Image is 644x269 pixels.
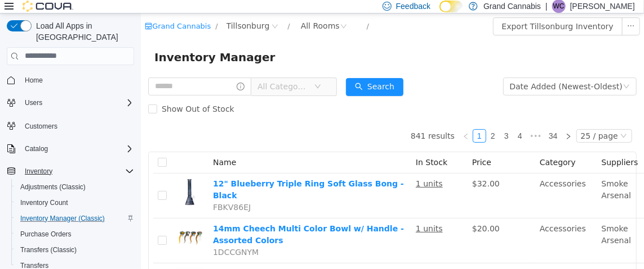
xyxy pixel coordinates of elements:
button: Customers [2,117,139,134]
button: Purchase Orders [11,226,139,242]
button: Users [2,95,139,111]
span: Inventory [25,167,52,176]
a: 3 [359,116,372,129]
span: $20.00 [331,211,359,220]
span: Customers [25,122,57,131]
li: 4 [372,116,386,129]
u: 1 units [275,166,302,175]
i: icon: down [482,70,489,77]
i: icon: down [174,70,180,77]
button: Home [2,72,139,88]
span: Home [20,73,134,87]
span: All Categories [117,67,168,79]
button: Catalog [2,141,139,157]
span: Load All Apps in [GEOGRAPHIC_DATA] [32,20,134,43]
span: / [74,8,77,17]
span: Name [72,144,95,153]
span: Adjustments (Classic) [16,180,134,194]
img: Cova [23,1,73,12]
span: Catalog [25,144,48,153]
a: Customers [20,120,62,133]
span: Inventory Count [16,196,134,209]
i: icon: right [424,120,431,126]
a: Adjustments (Classic) [16,180,90,194]
span: Inventory [20,165,134,178]
span: FBKV86EJ [72,189,110,198]
a: 14mm Cheech Multi Color Bowl w/ Handle - Assorted Colors [72,211,263,231]
a: 2 [346,116,358,129]
span: Customers [20,118,134,133]
u: 1 units [275,211,302,220]
span: Purchase Orders [20,230,72,239]
i: icon: info-circle [96,69,104,77]
a: Inventory Count [16,196,73,209]
a: Purchase Orders [16,227,76,241]
span: Smoke Arsenal [461,166,491,186]
span: Inventory Manager [14,35,141,53]
span: Purchase Orders [16,227,134,241]
span: Smoke Arsenal [461,211,491,231]
span: / [226,8,228,17]
span: 1DCCGNYM [72,234,118,243]
span: / [146,8,149,17]
a: Transfers (Classic) [16,243,81,257]
span: Transfers (Classic) [20,245,77,254]
i: icon: left [322,120,328,126]
button: Export Tillsonburg Inventory [352,4,482,22]
li: 841 results [270,116,314,129]
li: Next 5 Pages [386,116,404,129]
span: In Stock [275,144,307,153]
span: Category [399,144,435,153]
span: Users [25,98,42,107]
img: 12" Blueberry Triple Ring Soft Glass Bong - Black hero shot [35,165,63,193]
a: 12" Blueberry Triple Ring Soft Glass Bong - Black [72,166,263,186]
span: Price [331,144,350,153]
button: icon: ellipsis [481,4,499,22]
button: Users [20,96,47,110]
button: Inventory [2,163,139,179]
div: All Rooms [160,4,199,21]
a: 4 [373,116,385,129]
td: Accessories [394,160,456,205]
span: Inventory Count [20,198,68,207]
button: Inventory Manager (Classic) [11,211,139,226]
span: Transfers (Classic) [16,243,134,257]
i: icon: down [479,119,486,127]
button: Inventory [20,165,57,178]
a: 34 [405,116,420,129]
td: Accessories [394,205,456,250]
span: Inventory Manager (Classic) [20,214,105,223]
a: Inventory Manager (Classic) [16,212,109,225]
button: Catalog [20,142,52,156]
button: Adjustments (Classic) [11,179,139,195]
li: 1 [332,116,345,129]
button: Transfers (Classic) [11,242,139,258]
span: ••• [386,116,404,129]
li: 2 [345,116,359,129]
a: Home [20,74,47,87]
span: Adjustments (Classic) [20,183,86,192]
input: Dark Mode [439,1,463,12]
a: icon: shopGrand Cannabis [4,8,70,17]
span: Show Out of Stock [16,91,98,100]
span: Users [20,96,134,110]
span: Suppliers [461,144,498,153]
li: 34 [404,116,421,129]
button: icon: searchSearch [205,65,263,83]
li: Next Page [421,116,434,129]
div: Date Added (Newest-Oldest) [369,65,482,81]
div: 25 / page [440,116,477,129]
a: 1 [332,116,345,129]
span: $32.00 [331,166,359,175]
i: icon: shop [4,9,11,16]
li: Previous Page [318,116,332,129]
span: Inventory Manager (Classic) [16,212,134,225]
img: 14mm Cheech Multi Color Bowl w/ Handle - Assorted Colors hero shot [35,209,63,238]
li: 3 [359,116,372,129]
button: Inventory Count [11,195,139,211]
span: Feedback [396,1,430,12]
span: Tillsonburg [86,6,129,19]
span: Catalog [20,142,134,156]
span: Home [25,76,43,85]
